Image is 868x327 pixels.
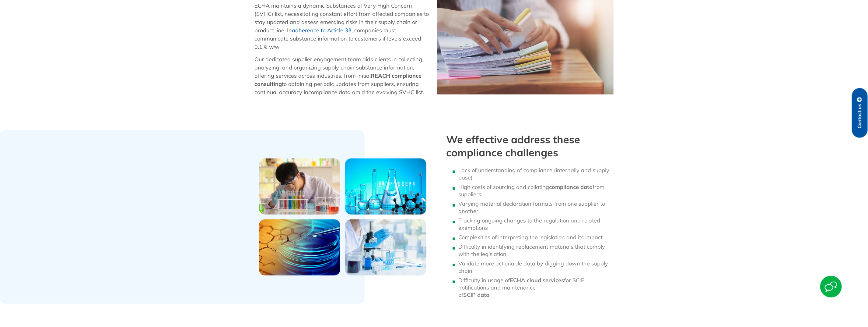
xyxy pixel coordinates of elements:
[254,2,431,51] p: ECHA maintains a dynamic Substances of Very High Concern (SVHC) list, necessitating constant effo...
[458,217,614,232] li: Tracking ongoing changes to the regulation and related exemptions
[254,55,431,96] p: Our dedicated supplier engagement team aids clients in collecting, analyzing, and organizing supp...
[852,88,868,138] a: Contact us
[458,183,614,198] li: High costs of sourcing and collating from suppliers.
[446,133,614,159] h3: We effective address these compliance challenges
[458,260,614,275] li: Validate more actionable data by digging down the supply chain.
[510,277,564,284] strong: ECHA cloud services
[458,234,614,241] li: Complexities of interpreting the legislation and its impact
[458,243,614,258] li: Difficulty in identifying replacement materials that comply with the legislation.
[857,104,863,129] span: Contact us
[458,200,614,215] li: Varying material declaration formats from one supplier to another
[458,167,614,181] li: Lack of understanding of compliance (internally and supply base)
[292,27,352,34] a: adherence to Article 33
[463,291,489,298] strong: SCIP data
[820,276,842,297] img: Start Chat
[458,277,614,299] li: Difficulty in usage of for SCIP notifications and maintenance of .
[549,183,593,190] strong: compliance data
